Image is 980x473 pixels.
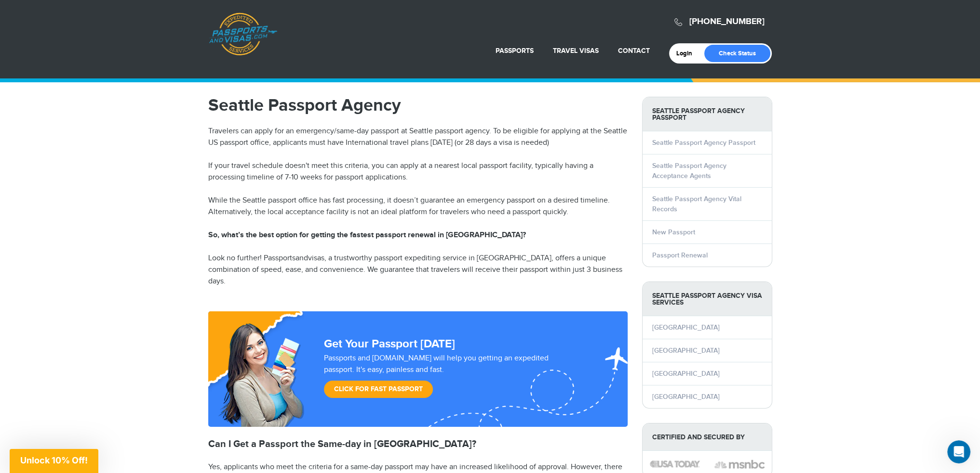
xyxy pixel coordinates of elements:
[652,251,708,259] a: Passport Renewal
[320,353,583,403] div: Passports and [DOMAIN_NAME] will help you getting an expedited passport. It's easy, painless and ...
[714,459,765,470] img: image description
[208,97,628,114] h1: Seattle Passport Agency
[652,346,720,355] a: [GEOGRAPHIC_DATA]
[643,423,772,451] strong: Certified and Secured by
[553,47,599,55] a: Travel Visas
[208,160,628,183] p: If your travel schedule doesn't meet this criteria, you can apply at a nearest local passport fac...
[20,455,88,465] span: Unlock 10% Off!
[324,381,433,398] a: Click for Fast Passport
[618,47,650,55] a: Contact
[208,195,628,218] p: While the Seattle passport office has fast processing, it doesn’t guarantee an emergency passport...
[650,460,700,467] img: image description
[643,97,772,131] strong: Seattle Passport Agency Passport
[652,370,720,378] a: [GEOGRAPHIC_DATA]
[652,139,755,147] a: Seattle Passport Agency Passport
[208,253,628,287] p: Look no further! Passportsandvisas, a trustworthy passport expediting service in [GEOGRAPHIC_DATA...
[208,230,526,240] strong: So, what’s the best option for getting the fastest passport renewal in [GEOGRAPHIC_DATA]?
[652,393,720,401] a: [GEOGRAPHIC_DATA]
[652,195,741,213] a: Seattle Passport Agency Vital Records
[10,449,98,473] div: Unlock 10% Off!
[643,282,772,316] strong: Seattle Passport Agency Visa Services
[947,440,970,463] iframe: Intercom live chat
[704,45,770,62] a: Check Status
[209,13,277,56] a: Passports & [DOMAIN_NAME]
[208,126,628,149] p: Travelers can apply for an emergency/same-day passport at Seattle passport agency. To be eligible...
[676,50,699,57] a: Login
[652,162,726,180] a: Seattle Passport Agency Acceptance Agents
[652,323,720,332] a: [GEOGRAPHIC_DATA]
[208,438,476,450] strong: Can I Get a Passport the Same-day in [GEOGRAPHIC_DATA]?
[496,47,534,55] a: Passports
[324,337,455,351] strong: Get Your Passport [DATE]
[689,16,765,27] a: [PHONE_NUMBER]
[652,228,695,236] a: New Passport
